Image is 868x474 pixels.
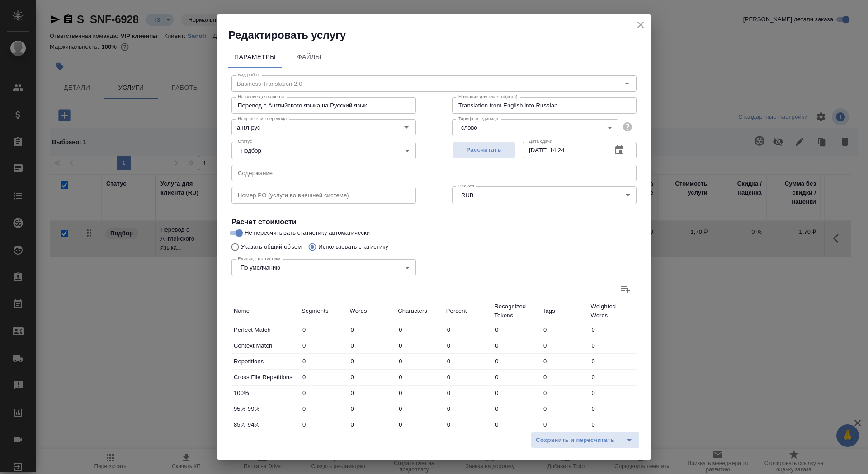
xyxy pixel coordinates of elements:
input: ✎ Введи что-нибудь [444,371,492,384]
input: ✎ Введи что-нибудь [444,386,492,400]
p: Characters [398,307,442,316]
input: ✎ Введи что-нибудь [299,355,348,368]
div: Подбор [231,142,416,159]
input: ✎ Введи что-нибудь [396,402,444,415]
button: Сохранить и пересчитать [531,432,619,448]
div: RUB [452,186,637,204]
button: close [634,18,647,32]
p: Tags [542,307,586,316]
p: 95%-99% [234,404,297,414]
input: ✎ Введи что-нибудь [299,339,348,352]
p: Segments [302,307,345,316]
div: По умолчанию [231,259,416,276]
input: ✎ Введи что-нибудь [444,402,492,415]
input: ✎ Введи что-нибудь [540,355,589,368]
input: ✎ Введи что-нибудь [348,355,396,368]
input: ✎ Введи что-нибудь [492,418,540,431]
button: RUB [458,191,476,199]
input: ✎ Введи что-нибудь [540,371,589,384]
div: слово [452,119,618,136]
input: ✎ Введи что-нибудь [444,355,492,368]
button: Рассчитать [452,142,515,158]
p: Words [350,307,394,316]
input: ✎ Введи что-нибудь [540,418,589,431]
div: split button [531,432,640,448]
input: ✎ Введи что-нибудь [540,323,589,336]
label: Добавить статистику [615,278,637,300]
input: ✎ Введи что-нибудь [348,371,396,384]
input: ✎ Введи что-нибудь [588,418,637,431]
button: слово [458,124,480,131]
input: ✎ Введи что-нибудь [540,402,589,415]
input: ✎ Введи что-нибудь [444,339,492,352]
input: ✎ Введи что-нибудь [396,323,444,336]
button: Open [400,121,413,134]
input: ✎ Введи что-нибудь [540,339,589,352]
input: ✎ Введи что-нибудь [299,402,348,415]
p: 100% [234,389,297,398]
input: ✎ Введи что-нибудь [348,402,396,415]
button: По умолчанию [238,264,283,271]
span: Файлы [288,51,331,63]
input: ✎ Введи что-нибудь [540,386,589,400]
span: Рассчитать [457,145,510,155]
button: Подбор [238,147,264,154]
input: ✎ Введи что-нибудь [299,323,348,336]
p: Context Match [234,341,297,350]
input: ✎ Введи что-нибудь [588,402,637,415]
p: Name [234,307,297,316]
p: Recognized Tokens [494,302,538,320]
p: 85%-94% [234,420,297,429]
p: Cross File Repetitions [234,373,297,382]
input: ✎ Введи что-нибудь [492,323,540,336]
input: ✎ Введи что-нибудь [588,339,637,352]
p: Repetitions [234,357,297,366]
input: ✎ Введи что-нибудь [299,386,348,400]
input: ✎ Введи что-нибудь [396,418,444,431]
input: ✎ Введи что-нибудь [348,323,396,336]
input: ✎ Введи что-нибудь [588,355,637,368]
h2: Редактировать услугу [228,28,651,42]
input: ✎ Введи что-нибудь [444,323,492,336]
p: Perfect Match [234,325,297,335]
span: Параметры [233,51,277,63]
input: ✎ Введи что-нибудь [396,371,444,384]
input: ✎ Введи что-нибудь [492,371,540,384]
input: ✎ Введи что-нибудь [348,386,396,400]
input: ✎ Введи что-нибудь [444,418,492,431]
input: ✎ Введи что-нибудь [396,339,444,352]
input: ✎ Введи что-нибудь [492,339,540,352]
input: ✎ Введи что-нибудь [396,355,444,368]
input: ✎ Введи что-нибудь [588,371,637,384]
input: ✎ Введи что-нибудь [299,418,348,431]
input: ✎ Введи что-нибудь [348,418,396,431]
input: ✎ Введи что-нибудь [396,386,444,400]
input: ✎ Введи что-нибудь [299,371,348,384]
input: ✎ Введи что-нибудь [492,355,540,368]
span: Сохранить и пересчитать [536,435,614,446]
p: Weighted Words [590,302,634,320]
input: ✎ Введи что-нибудь [588,323,637,336]
input: ✎ Введи что-нибудь [348,339,396,352]
span: Не пересчитывать статистику автоматически [245,228,370,237]
input: ✎ Введи что-нибудь [588,386,637,400]
input: ✎ Введи что-нибудь [492,386,540,400]
p: Percent [446,307,490,316]
h4: Расчет стоимости [231,217,637,228]
input: ✎ Введи что-нибудь [492,402,540,415]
